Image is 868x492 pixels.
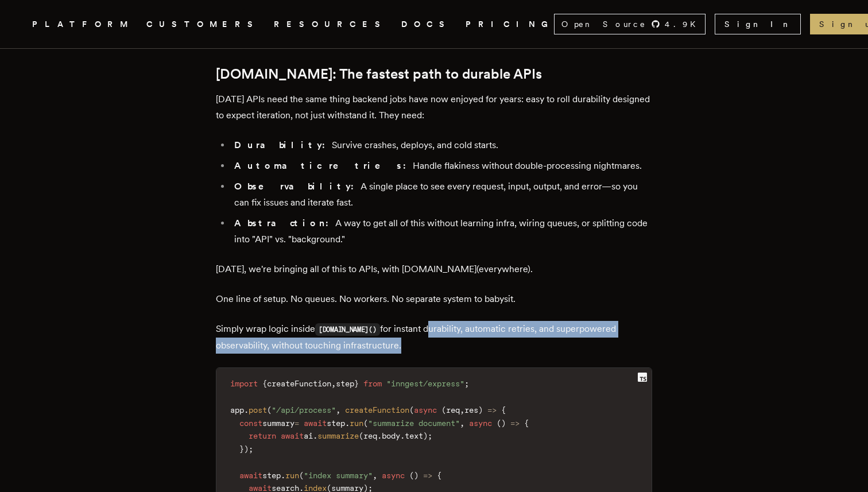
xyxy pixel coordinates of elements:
[401,17,452,32] a: DOCS
[304,471,373,480] span: "index summary"
[382,471,405,480] span: async
[239,419,262,428] span: const
[336,405,340,414] span: ,
[414,471,418,480] span: )
[345,405,409,414] span: createFunction
[249,405,267,414] span: post
[262,419,294,428] span: summary
[231,158,652,174] li: Handle flakiness without double-processing nightmares.
[414,405,437,414] span: async
[304,419,327,428] span: await
[409,405,414,414] span: (
[315,323,380,336] code: [DOMAIN_NAME]()
[354,379,359,388] span: }
[249,431,276,440] span: return
[428,431,432,440] span: ;
[231,137,652,153] li: Survive crashes, deploys, and cold starts.
[497,419,501,428] span: (
[216,91,652,123] p: [DATE] APIs need the same thing backend jobs have now enjoyed for years: easy to roll durability ...
[363,379,382,388] span: from
[524,419,529,428] span: {
[478,405,483,414] span: )
[423,471,432,480] span: =>
[501,405,506,414] span: {
[345,419,350,428] span: .
[234,218,335,228] strong: Abstraction:
[510,419,520,428] span: =>
[231,179,652,211] li: A single place to see every request, input, output, and error—so you can fix issues and iterate f...
[234,160,413,171] strong: Automatic retries:
[437,471,441,480] span: {
[377,431,382,440] span: .
[464,379,469,388] span: ;
[331,379,336,388] span: ,
[281,431,304,440] span: await
[368,419,460,428] span: "summarize document"
[350,419,363,428] span: run
[239,471,262,480] span: await
[446,405,460,414] span: req
[409,471,414,480] span: (
[386,379,464,388] span: "inngest/express"
[216,261,652,277] p: [DATE], we're bringing all of this to APIs, with [DOMAIN_NAME](everywhere).
[363,419,368,428] span: (
[230,405,244,414] span: app
[294,419,299,428] span: =
[274,17,387,32] button: RESOURCES
[234,140,332,150] strong: Durability:
[244,405,249,414] span: .
[231,215,652,247] li: A way to get all of this without learning infra, wiring queues, or splitting code into "API" vs. ...
[469,419,492,428] span: async
[267,379,331,388] span: createFunction
[464,405,478,414] span: res
[285,471,299,480] span: run
[373,471,377,480] span: ,
[239,444,244,454] span: }
[561,18,646,30] span: Open Source
[460,419,464,428] span: ,
[317,431,359,440] span: summarize
[299,471,304,480] span: (
[423,431,428,440] span: )
[244,444,249,454] span: )
[267,405,272,414] span: (
[216,321,652,354] p: Simply wrap logic inside for instant durability, automatic retries, and superpowered observabilit...
[400,431,405,440] span: .
[313,431,317,440] span: .
[216,66,652,82] h2: [DOMAIN_NAME]: The fastest path to durable APIs
[715,14,801,34] a: Sign In
[32,17,133,32] button: PLATFORM
[304,431,313,440] span: ai
[487,405,497,414] span: =>
[665,18,703,30] span: 4.9 K
[363,431,377,440] span: req
[281,471,285,480] span: .
[336,379,354,388] span: step
[382,431,400,440] span: body
[501,419,506,428] span: )
[234,181,361,192] strong: Observability:
[146,17,260,32] a: CUSTOMERS
[230,379,258,388] span: import
[359,431,363,440] span: (
[249,444,253,454] span: ;
[405,431,423,440] span: text
[216,291,652,307] p: One line of setup. No queues. No workers. No separate system to babysit.
[460,405,464,414] span: ,
[262,379,267,388] span: {
[466,17,554,32] a: PRICING
[272,405,336,414] span: "/api/process"
[262,471,281,480] span: step
[441,405,446,414] span: (
[327,419,345,428] span: step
